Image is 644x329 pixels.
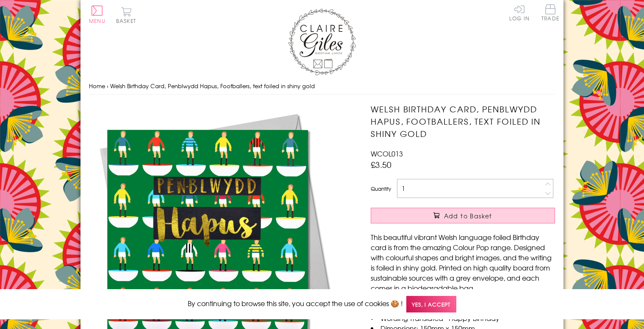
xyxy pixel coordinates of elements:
[114,7,138,23] button: Basket
[110,82,315,90] span: Welsh Birthday Card, Penblwydd Hapus, Footballers, text foiled in shiny gold
[89,6,105,23] button: Menu
[541,4,559,22] a: Trade
[107,82,108,90] span: ›
[509,4,530,21] a: Log In
[288,8,356,75] img: Claire Giles Greetings Cards
[371,208,555,223] button: Add to Basket
[371,159,391,170] span: £3.50
[89,17,105,25] span: Menu
[444,212,492,220] span: Add to Basket
[371,185,391,192] label: Quantity
[89,82,105,90] a: Home
[371,232,555,293] p: This beautiful vibrant Welsh language foiled Birthday card is from the amazing Colour Pop range. ...
[406,296,456,312] span: Yes, I accept
[371,103,555,139] h1: Welsh Birthday Card, Penblwydd Hapus, Footballers, text foiled in shiny gold
[371,148,403,159] span: WCOL013
[89,78,555,95] nav: breadcrumbs
[541,4,559,21] span: Trade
